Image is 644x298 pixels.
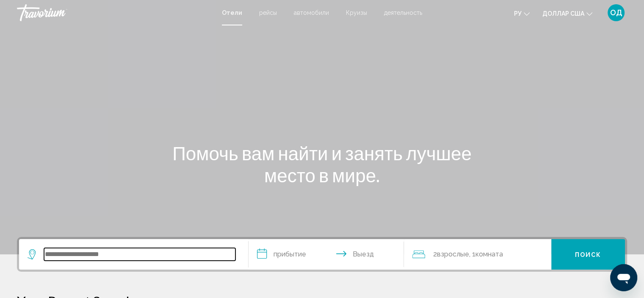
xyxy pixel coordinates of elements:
[575,251,602,258] font: Поиск
[346,9,367,16] a: Круизы
[433,250,437,258] font: 2
[437,250,469,258] font: Взрослые
[542,10,584,17] font: доллар США
[384,9,422,16] a: деятельность
[222,9,242,16] a: Отели
[514,7,530,19] button: Изменить язык
[469,250,475,258] font: , 1
[551,239,625,270] button: Поиск
[475,250,503,258] font: Комната
[610,8,622,17] font: ОД
[259,9,277,16] a: рейсы
[249,239,404,270] button: Даты заезда и выезда
[404,239,551,270] button: Путешественники: 2 взрослых, 0 детей
[172,142,472,186] font: Помочь вам найти и занять лучшее место в мире.
[514,10,522,17] font: ру
[605,4,627,22] button: Меню пользователя
[542,7,592,19] button: Изменить валюту
[610,264,637,291] iframe: Кнопка запуска окна обмена сообщениями
[17,4,213,21] a: Травориум
[294,9,329,16] a: автомобили
[19,239,625,270] div: Виджет поиска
